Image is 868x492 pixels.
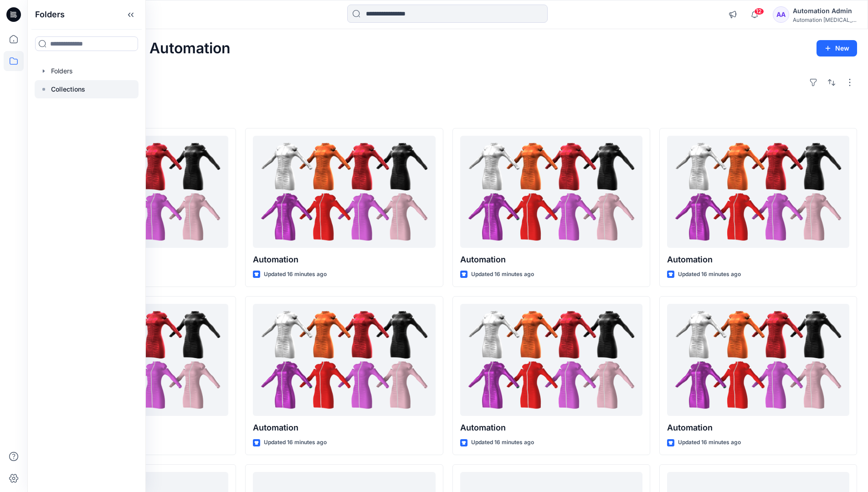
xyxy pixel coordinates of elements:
p: Updated 16 minutes ago [678,270,741,279]
div: Automation Admin [793,5,857,16]
span: 12 [754,8,764,15]
a: Automation [253,304,435,416]
p: Updated 16 minutes ago [264,438,327,447]
p: Automation [253,421,435,434]
a: Automation [667,136,849,248]
a: Automation [460,304,642,416]
a: Automation [667,304,849,416]
p: Collections [51,84,85,95]
div: Automation [MEDICAL_DATA]... [793,16,857,23]
h4: Styles [38,108,857,119]
p: Updated 16 minutes ago [471,270,534,279]
p: Automation [253,253,435,266]
p: Updated 16 minutes ago [678,438,741,447]
p: Updated 16 minutes ago [471,438,534,447]
button: New [817,40,857,56]
p: Updated 16 minutes ago [264,270,327,279]
p: Automation [460,253,642,266]
a: Automation [253,136,435,248]
p: Automation [667,421,849,434]
p: Automation [460,421,642,434]
p: Automation [667,253,849,266]
a: Automation [460,136,642,248]
div: AA [773,6,789,23]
